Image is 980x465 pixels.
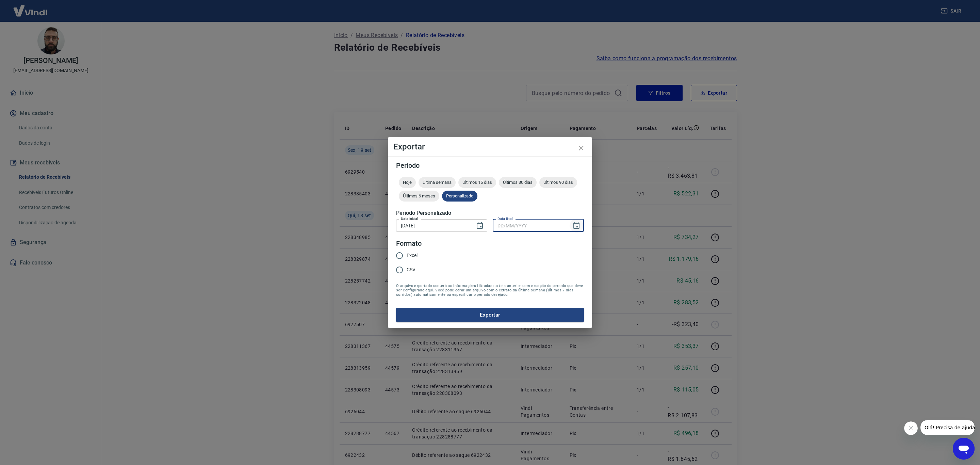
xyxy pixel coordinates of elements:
legend: Formato [396,239,422,248]
button: Exportar [396,308,584,322]
div: Últimos 90 dias [539,177,577,188]
div: Últimos 30 dias [499,177,537,188]
span: CSV [407,266,415,273]
h5: Período Personalizado [396,210,584,217]
span: Últimos 30 dias [499,180,537,185]
span: Últimos 15 dias [458,180,496,185]
h4: Exportar [393,143,587,151]
div: Últimos 15 dias [458,177,496,188]
button: Choose date, selected date is 18 de set de 2025 [473,219,487,233]
span: Última semana [419,180,456,185]
span: Últimos 6 meses [399,193,439,198]
h5: Período [396,162,584,169]
span: O arquivo exportado conterá as informações filtradas na tela anterior com exceção do período que ... [396,284,584,297]
button: Choose date [570,219,583,233]
span: Personalizado [442,193,477,198]
div: Hoje [399,177,416,188]
iframe: Mensagem da empresa [920,420,975,435]
span: Últimos 90 dias [539,180,577,185]
label: Data inicial [401,216,418,221]
div: Personalizado [442,191,477,202]
input: DD/MM/YYYY [396,219,470,232]
div: Última semana [419,177,456,188]
iframe: Botão para abrir a janela de mensagens [953,438,975,460]
label: Data final [497,216,513,221]
span: Hoje [399,180,416,185]
input: DD/MM/YYYY [493,219,567,232]
span: Olá! Precisa de ajuda? [4,5,57,10]
span: Excel [407,252,418,259]
button: close [573,140,589,156]
iframe: Fechar mensagem [904,421,918,435]
div: Últimos 6 meses [399,191,439,202]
